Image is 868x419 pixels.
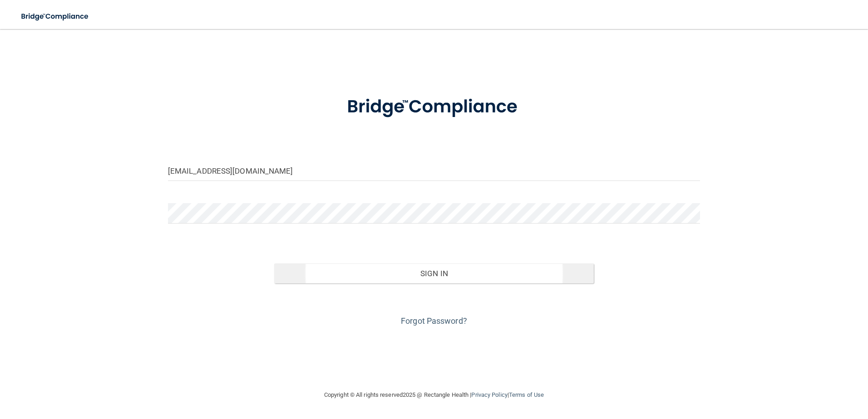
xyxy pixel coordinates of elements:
[268,380,600,409] div: Copyright © All rights reserved 2025 @ Rectangle Health | |
[471,391,507,398] a: Privacy Policy
[274,263,594,283] button: Sign In
[328,83,540,131] img: bridge_compliance_login_screen.278c3ca4.svg
[401,316,467,326] a: Forgot Password?
[509,391,544,398] a: Terms of Use
[14,7,97,26] img: bridge_compliance_login_screen.278c3ca4.svg
[168,161,700,181] input: Email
